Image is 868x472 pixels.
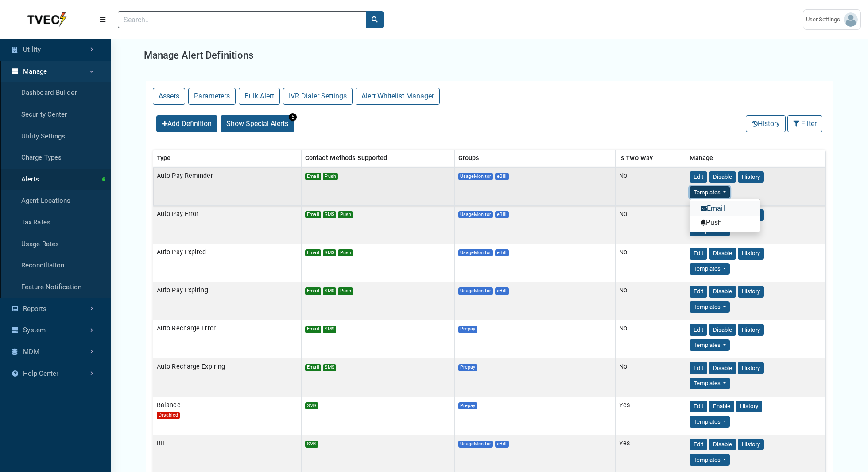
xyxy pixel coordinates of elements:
[736,401,762,413] button: History
[289,113,297,121] span: 5
[806,15,844,24] span: User Settings
[356,88,440,105] button: Alert Whitelist Manager
[153,205,302,244] td: Auto Pay Error
[690,186,730,198] button: Templates
[305,364,321,371] span: Email
[458,249,493,256] span: UsageMonitor
[153,320,302,358] td: Auto Recharge Error
[153,167,302,206] td: Auto Pay Reminder
[7,8,88,31] img: TNVC Logo
[709,439,736,451] button: Disable
[616,205,686,244] td: No
[458,211,493,218] span: UsageMonitor
[458,173,493,180] span: UsageMonitor
[458,402,477,409] span: Prepay
[738,171,764,183] button: History
[323,364,336,371] span: SMS
[454,150,615,167] th: Groups
[690,301,730,313] button: Templates
[746,115,786,132] button: History
[738,324,764,336] button: History
[690,401,707,413] button: Edit
[690,216,760,230] a: Push
[690,362,707,374] button: Edit
[458,326,477,333] span: Prepay
[305,287,321,295] span: Email
[690,339,730,351] button: Templates
[738,439,764,451] button: History
[305,326,321,333] span: Email
[709,362,736,374] button: Disable
[803,9,861,30] a: User Settings
[690,201,760,216] a: Email
[690,171,707,183] button: Edit
[153,282,302,320] td: Auto Pay Expiring
[153,244,302,282] td: Auto Pay Expired
[738,286,764,298] button: History
[709,171,736,183] button: Disable
[616,167,686,206] td: No
[616,244,686,282] td: No
[495,287,509,295] span: eBill
[495,249,509,256] span: eBill
[458,287,493,295] span: UsageMonitor
[738,248,764,260] button: History
[305,173,321,180] span: Email
[188,88,236,105] button: Parameters
[95,12,111,28] button: Menu
[153,150,302,167] th: Type
[690,454,730,466] button: Templates
[323,211,336,218] span: SMS
[118,11,366,28] input: Search
[153,88,185,105] button: Assets
[495,173,509,180] span: eBill
[690,378,730,389] button: Templates
[305,249,321,256] span: Email
[738,362,764,374] button: History
[338,249,353,256] span: Push
[226,119,288,128] span: Show Special Alerts
[690,439,707,451] button: Edit
[690,248,707,260] button: Edit
[616,150,686,167] th: Is Two Way
[458,441,493,448] span: UsageMonitor
[366,11,384,28] button: search
[686,150,825,167] th: Manage
[690,263,730,275] button: Templates
[153,397,302,435] td: Balance
[283,88,353,105] button: IVR Dialer Settings
[616,358,686,397] td: No
[305,211,321,218] span: Email
[323,173,338,180] span: Push
[153,358,302,397] td: Auto Recharge Expiring
[709,401,734,413] button: Enable
[157,412,180,419] span: Disabled
[221,115,294,132] button: Show Special Alerts 5
[690,199,760,232] ul: Templates
[709,286,736,298] button: Disable
[690,324,707,336] button: Edit
[338,287,353,295] span: Push
[305,441,318,448] span: SMS
[616,397,686,435] td: Yes
[690,286,707,298] button: Edit
[709,324,736,336] button: Disable
[305,402,318,409] span: SMS
[709,248,736,260] button: Disable
[787,115,822,132] button: Filter
[323,249,336,256] span: SMS
[144,48,253,63] h1: Manage Alert Definitions
[156,115,217,132] button: Add Definition
[690,416,730,428] button: Templates
[323,287,336,295] span: SMS
[239,88,280,105] button: Bulk Alert
[616,282,686,320] td: No
[301,150,454,167] th: Contact Methods Supported
[495,211,509,218] span: eBill
[495,441,509,448] span: eBill
[338,211,353,218] span: Push
[616,320,686,358] td: No
[323,326,336,333] span: SMS
[458,364,477,371] span: Prepay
